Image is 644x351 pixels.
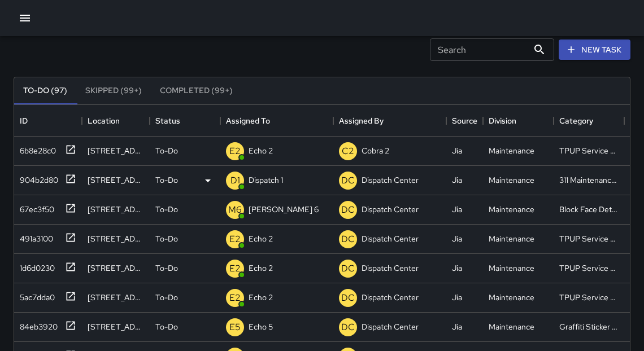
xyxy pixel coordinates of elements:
div: Assigned By [339,105,384,137]
p: Echo 2 [249,233,273,244]
p: Echo 5 [249,321,273,332]
p: DC [341,232,355,246]
p: To-Do [155,204,178,215]
div: 563 19th Street [88,321,144,332]
p: To-Do [155,233,178,244]
div: 5ac7dda0 [15,287,55,303]
div: Jia [452,321,462,332]
div: Jia [452,233,462,244]
p: Echo 2 [249,145,273,156]
div: Maintenance [489,321,534,332]
div: ID [14,105,82,137]
div: 1525 Webster Street [88,204,144,215]
p: To-Do [155,321,178,332]
div: 67ec3f50 [15,199,54,215]
p: C2 [342,144,354,158]
div: Jia [452,262,462,274]
div: Source [452,105,477,137]
p: E2 [229,291,241,305]
div: 311 Maintenance Related Issue Reported [559,174,619,186]
div: Jia [452,174,462,186]
p: E5 [229,321,241,334]
p: DC [341,321,355,334]
div: 1d6d0230 [15,258,55,274]
div: Jia [452,204,462,215]
p: DC [341,291,355,305]
p: M6 [228,203,242,217]
p: Dispatch Center [362,233,419,244]
div: Category [559,105,593,137]
p: Dispatch 1 [249,174,283,186]
p: To-Do [155,262,178,274]
p: Cobra 2 [362,145,389,156]
div: Assigned By [333,105,446,137]
p: DC [341,203,355,217]
div: 904b2d80 [15,170,58,186]
div: Block Face Detailed [559,204,619,215]
div: 491a3100 [15,229,53,244]
div: Assigned To [226,105,270,137]
div: Status [150,105,220,137]
button: New Task [559,40,630,60]
p: E2 [229,232,241,246]
p: Echo 2 [249,262,273,274]
p: DC [341,262,355,275]
div: ID [20,105,28,137]
p: Dispatch Center [362,262,419,274]
div: Location [88,105,120,137]
div: Status [155,105,180,137]
p: D1 [230,174,240,187]
div: Maintenance [489,233,534,244]
p: To-Do [155,145,178,156]
p: Dispatch Center [362,204,419,215]
div: Source [446,105,483,137]
p: To-Do [155,174,178,186]
button: Completed (99+) [151,77,242,104]
p: Dispatch Center [362,321,419,332]
div: Maintenance [489,292,534,303]
div: Assigned To [220,105,333,137]
div: 1525 Webster Street [88,174,144,186]
div: Jia [452,292,462,303]
p: DC [341,174,355,187]
div: TPUP Service Requested [559,262,619,274]
div: 271 24th Street [88,262,144,274]
div: 84eb3920 [15,317,58,332]
div: Jia [452,145,462,156]
div: Division [483,105,554,137]
div: TPUP Service Requested [559,292,619,303]
p: Dispatch Center [362,292,419,303]
p: To-Do [155,292,178,303]
div: Maintenance [489,262,534,274]
div: Graffiti Sticker Abated Small [559,321,619,332]
div: 1637 Telegraph Avenue [88,292,144,303]
button: To-Do (97) [14,77,76,104]
p: E2 [229,262,241,275]
p: Echo 2 [249,292,273,303]
div: Maintenance [489,174,534,186]
div: 2100 Webster Street [88,145,144,156]
div: 6b8e28c0 [15,141,56,156]
p: [PERSON_NAME] 6 [249,204,319,215]
div: Location [82,105,150,137]
div: 1717 Telegraph Avenue [88,233,144,244]
div: Division [489,105,516,137]
div: Category [554,105,624,137]
p: E2 [229,144,241,158]
p: Dispatch Center [362,174,419,186]
div: Maintenance [489,204,534,215]
button: Skipped (99+) [76,77,151,104]
div: TPUP Service Requested [559,233,619,244]
div: TPUP Service Requested [559,145,619,156]
div: Maintenance [489,145,534,156]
